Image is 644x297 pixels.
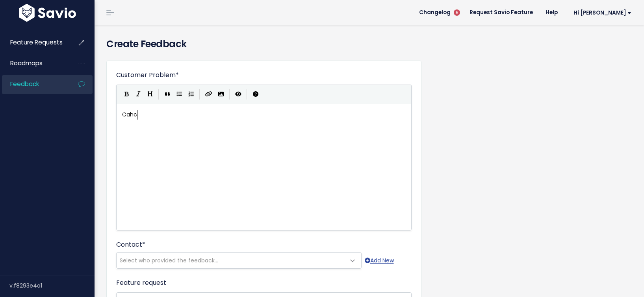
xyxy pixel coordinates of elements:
button: Bold [121,89,132,100]
span: Feedback [10,80,39,88]
button: Generic List [173,89,185,100]
i: | [158,89,159,99]
a: Hi [PERSON_NAME] [564,7,638,19]
div: v.f8293e4a1 [9,275,95,296]
span: Feature Requests [10,38,63,46]
a: Request Savio Feature [463,7,539,18]
button: Create Link [202,89,215,100]
i: | [229,89,230,99]
span: Hi [PERSON_NAME] [573,10,631,16]
button: Numbered List [185,89,197,100]
span: Cahc [122,111,137,118]
span: Select who provided the feedback... [120,256,218,264]
button: Import an image [215,89,227,100]
img: logo-white.9d6f32f41409.svg [17,4,78,22]
a: Add New [365,256,394,266]
span: Changelog [419,10,451,15]
a: Roadmaps [2,54,65,72]
span: 5 [454,9,460,16]
button: Heading [144,89,156,100]
label: Customer Problem [116,70,179,80]
a: Help [539,7,564,18]
label: Contact [116,240,145,249]
a: Feature Requests [2,33,65,52]
i: | [247,89,247,99]
button: Markdown Guide [250,89,262,100]
button: Quote [161,89,173,100]
button: Italic [132,89,144,100]
h4: Create Feedback [106,37,632,51]
label: Feature request [116,278,166,288]
span: Roadmaps [10,59,43,67]
button: Toggle Preview [232,89,244,100]
a: Feedback [2,75,65,93]
i: | [199,89,200,99]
